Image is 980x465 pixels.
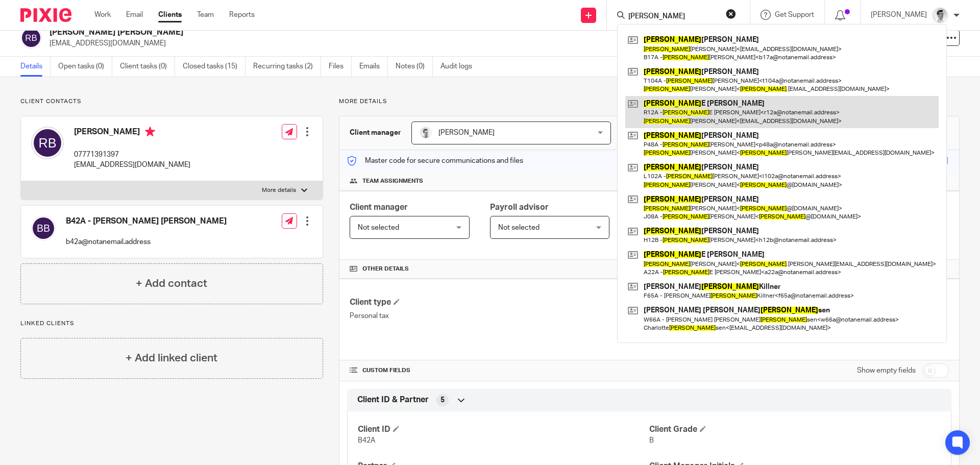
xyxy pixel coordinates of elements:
[350,297,649,308] h4: Client type
[145,127,155,137] i: Primary
[420,127,432,139] img: Andy_2025.jpg
[358,424,649,435] h4: Client ID
[627,12,719,21] input: Search
[498,224,540,231] span: Not selected
[94,10,111,20] a: Work
[350,366,649,375] h4: CUSTOM FIELDS
[126,350,217,366] h4: + Add linked client
[358,224,399,231] span: Not selected
[350,128,401,138] h3: Client manager
[358,437,375,444] span: B42A
[58,57,112,77] a: Open tasks (0)
[253,57,321,77] a: Recurring tasks (2)
[440,57,480,77] a: Audit logs
[871,10,927,20] p: [PERSON_NAME]
[74,127,190,139] h4: [PERSON_NAME]
[229,10,255,20] a: Reports
[183,57,246,77] a: Closed tasks (15)
[136,276,207,291] h4: + Add contact
[490,203,549,211] span: Payroll advisor
[396,57,433,77] a: Notes (0)
[438,129,495,136] span: [PERSON_NAME]
[20,57,51,77] a: Details
[350,203,408,211] span: Client manager
[20,320,323,328] p: Linked clients
[339,97,960,106] p: More details
[362,265,409,273] span: Other details
[357,395,429,405] span: Client ID & Partner
[649,437,654,444] span: B
[775,11,814,18] span: Get Support
[158,10,182,20] a: Clients
[857,365,916,376] label: Show empty fields
[440,395,445,405] span: 5
[66,237,227,247] p: b42a@notanemail.address
[120,57,175,77] a: Client tasks (0)
[262,186,296,194] p: More details
[347,156,523,166] p: Master code for secure communications and files
[649,424,941,435] h4: Client Grade
[350,311,649,321] p: Personal tax
[66,216,227,227] h4: B42A - [PERSON_NAME] [PERSON_NAME]
[74,160,190,170] p: [EMAIL_ADDRESS][DOMAIN_NAME]
[126,10,143,20] a: Email
[197,10,214,20] a: Team
[31,127,64,159] img: svg%3E
[20,27,42,48] img: svg%3E
[20,97,323,106] p: Client contacts
[50,27,667,38] h2: [PERSON_NAME] [PERSON_NAME]
[31,216,56,240] img: svg%3E
[726,9,736,19] button: Clear
[74,150,190,160] p: 07771391397
[329,57,352,77] a: Files
[362,177,423,185] span: Team assignments
[359,57,388,77] a: Emails
[50,38,821,48] p: [EMAIL_ADDRESS][DOMAIN_NAME]
[20,8,71,22] img: Pixie
[932,7,948,23] img: Adam_2025.jpg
